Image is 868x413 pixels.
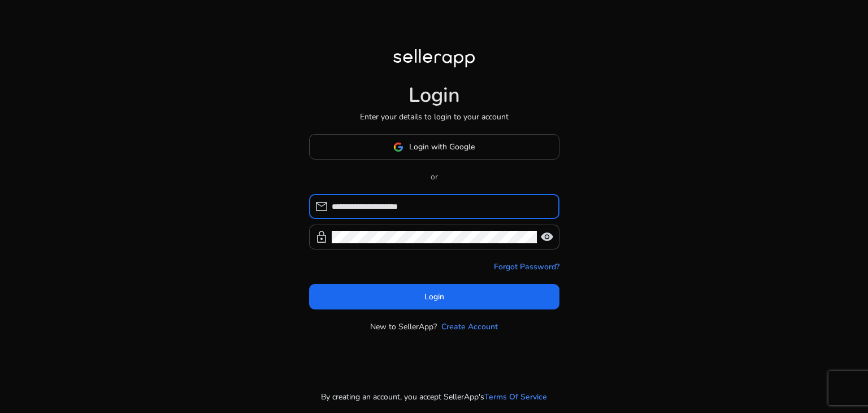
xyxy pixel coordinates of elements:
a: Terms Of Service [484,391,547,403]
span: Login [424,291,444,303]
p: Enter your details to login to your account [360,111,509,123]
span: visibility [540,230,554,244]
h1: Login [409,83,460,107]
p: or [309,171,559,183]
span: lock [315,230,328,244]
span: mail [315,200,328,213]
img: google-logo.svg [393,142,403,152]
p: New to SellerApp? [370,321,437,333]
button: Login with Google [309,134,559,160]
a: Create Account [441,321,498,333]
button: Login [309,284,559,309]
span: Login with Google [409,141,475,153]
a: Forgot Password? [494,261,559,273]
